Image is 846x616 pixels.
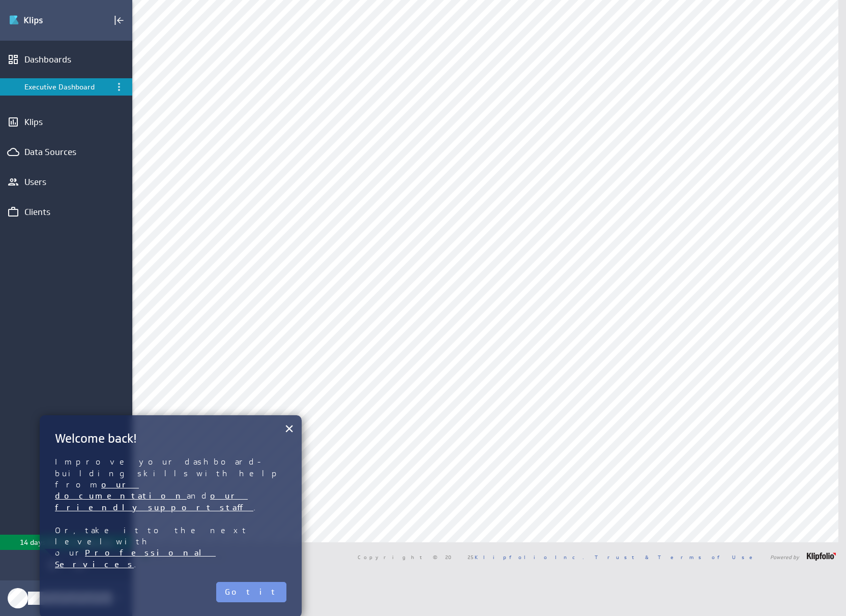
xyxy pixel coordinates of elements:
[113,81,125,93] div: Dashboard menu
[55,491,253,512] a: our friendly support staff
[55,526,255,558] span: Or, take it to the next level with our
[24,82,109,91] div: Executive Dashboard
[55,480,187,501] a: our documentation
[55,548,216,569] a: Professional Services
[9,12,80,28] div: Go to Dashboards
[595,553,760,561] a: Trust & Terms of Use
[24,146,108,158] div: Data Sources
[24,176,108,188] div: Users
[112,80,126,94] div: Menu
[24,116,108,128] div: Klips
[24,54,108,65] div: Dashboards
[55,457,288,489] span: Improve your dashboard-building skills with help from
[216,582,286,602] button: Got it
[770,555,799,560] span: Powered by
[110,12,128,29] div: Collapse
[24,206,108,218] div: Clients
[113,81,125,93] div: Menu
[253,503,261,512] span: .
[284,418,294,439] button: Close
[134,560,142,569] span: .
[187,491,210,501] span: and
[55,430,286,446] h2: Welcome back!
[20,537,83,548] p: 14 days left in trial.
[358,555,584,560] span: Copyright © 2025
[475,553,584,561] a: Klipfolio Inc.
[9,12,80,28] img: Klipfolio klips logo
[807,552,836,561] img: logo-footer.png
